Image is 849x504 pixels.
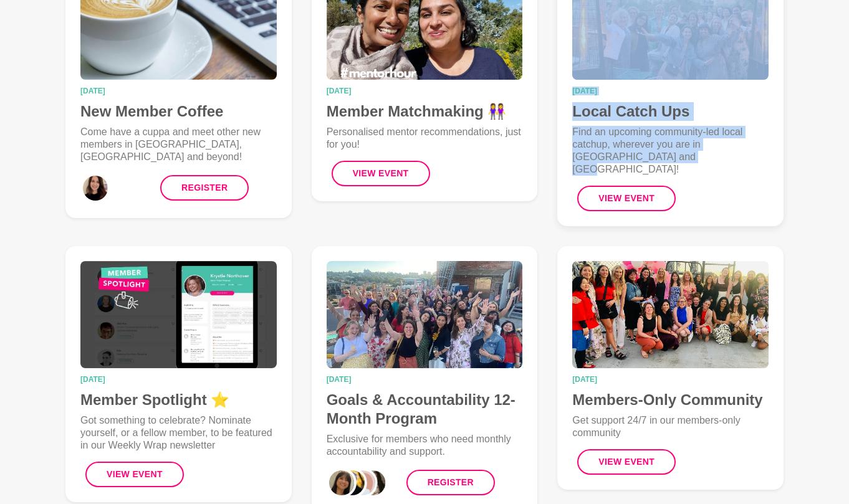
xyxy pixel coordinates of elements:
[358,468,388,498] div: 3_Christine Pietersz
[85,462,184,487] button: View Event
[80,87,277,95] time: [DATE]
[572,414,769,439] p: Get support 24/7 in our members-only community
[80,102,277,121] h4: New Member Coffee
[80,126,277,163] p: Come have a cuppa and meet other new members in [GEOGRAPHIC_DATA], [GEOGRAPHIC_DATA] and beyond!
[572,391,769,409] h4: Members-Only Community
[577,449,676,475] button: View Event
[327,261,523,368] img: Goals & Accountability 12-Month Program
[572,261,769,368] img: Members-Only Community
[327,87,523,95] time: [DATE]
[406,470,495,495] a: Register
[347,468,377,498] div: 2_Gabby Verma
[327,433,523,458] p: Exclusive for members who need monthly accountability and support.
[160,175,249,201] a: Register
[80,391,277,409] h4: Member Spotlight ⭐
[572,126,769,176] p: Find an upcoming community-led local catchup, wherever you are in [GEOGRAPHIC_DATA] and [GEOGRAPH...
[327,391,523,428] h4: Goals & Accountability 12-Month Program
[572,102,769,121] h4: Local Catch Ups
[572,87,769,95] time: [DATE]
[327,468,357,498] div: 0_April
[557,246,784,490] a: Members-Only Community[DATE]Members-Only CommunityGet support 24/7 in our members-only communityV...
[80,261,277,368] img: Member Spotlight ⭐
[577,186,676,211] button: View Event
[327,126,523,151] p: Personalised mentor recommendations, just for you!
[80,376,277,383] time: [DATE]
[65,246,292,502] a: Member Spotlight ⭐[DATE]Member Spotlight ⭐Got something to celebrate? Nominate yourself, or a fel...
[327,376,523,383] time: [DATE]
[332,161,430,186] button: View Event
[337,468,367,498] div: 1_Tam Jones
[80,414,277,452] p: Got something to celebrate? Nominate yourself, or a fellow member, to be featured in our Weekly W...
[572,376,769,383] time: [DATE]
[80,173,110,203] div: 0_Ali Adey
[327,102,523,121] h4: Member Matchmaking 👭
